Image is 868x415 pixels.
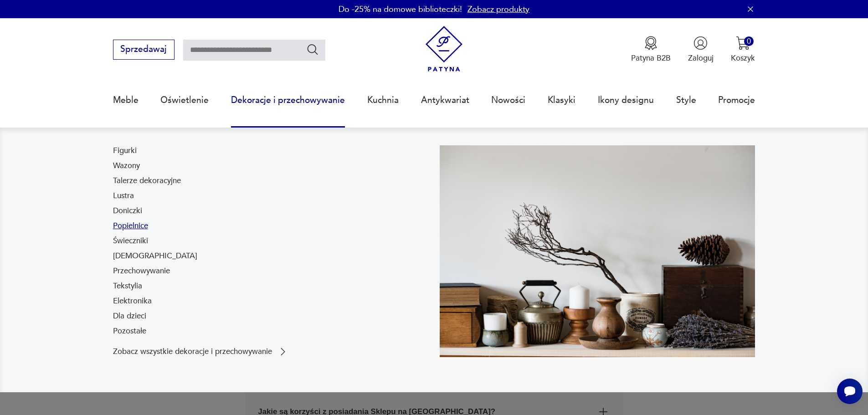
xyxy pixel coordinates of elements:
[339,4,462,15] p: Do -25% na domowe biblioteczki!
[631,36,671,63] button: Patyna B2B
[744,36,754,46] div: 0
[113,79,139,121] a: Meble
[113,236,148,246] a: Świeczniki
[113,251,197,261] a: [DEMOGRAPHIC_DATA]
[113,205,142,216] a: Doniczki
[631,36,671,63] a: Ikona medaluPatyna B2B
[688,53,714,63] p: Zaloguj
[113,346,288,357] a: Zobacz wszystkie dekoracje i przechowywanie
[113,348,272,355] p: Zobacz wszystkie dekoracje i przechowywanie
[421,79,469,121] a: Antykwariat
[644,36,658,50] img: Ikona medalu
[718,79,755,121] a: Promocje
[731,53,755,63] p: Koszyk
[231,79,345,121] a: Dekoracje i przechowywanie
[688,36,714,63] button: Zaloguj
[113,281,142,292] a: Tekstylia
[113,220,148,231] a: Popielnice
[467,4,529,15] a: Zobacz produkty
[113,296,152,307] a: Elektronika
[367,79,399,121] a: Kuchnia
[736,36,750,50] img: Ikona koszyka
[598,79,654,121] a: Ikony designu
[113,145,137,156] a: Figurki
[113,311,146,322] a: Dla dzieci
[421,26,467,72] img: Patyna - sklep z meblami i dekoracjami vintage
[837,379,863,404] iframe: Smartsupp widget button
[693,36,708,50] img: Ikonka użytkownika
[113,160,140,171] a: Wazony
[113,175,181,186] a: Talerze dekoracyjne
[306,43,319,56] button: Szukaj
[676,79,696,121] a: Style
[113,40,175,60] button: Sprzedawaj
[113,190,134,201] a: Lustra
[113,46,175,54] a: Sprzedawaj
[548,79,575,121] a: Klasyki
[491,79,525,121] a: Nowości
[113,326,146,337] a: Pozostałe
[160,79,209,121] a: Oświetlenie
[731,36,755,63] button: 0Koszyk
[113,266,170,277] a: Przechowywanie
[440,145,755,357] img: cfa44e985ea346226f89ee8969f25989.jpg
[631,53,671,63] p: Patyna B2B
